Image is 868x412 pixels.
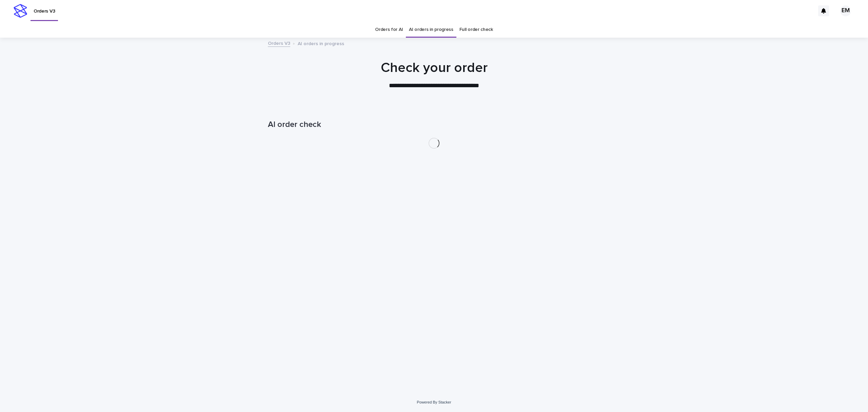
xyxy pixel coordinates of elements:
[375,22,403,38] a: Orders for AI
[268,39,290,47] a: Orders V3
[268,120,600,130] h1: AI order check
[14,4,27,18] img: stacker-logo-s-only.png
[840,5,851,16] div: EM
[268,60,600,76] h1: Check your order
[417,400,451,404] a: Powered By Stacker
[409,22,453,38] a: AI orders in progress
[459,22,493,38] a: Full order check
[298,39,344,47] p: AI orders in progress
